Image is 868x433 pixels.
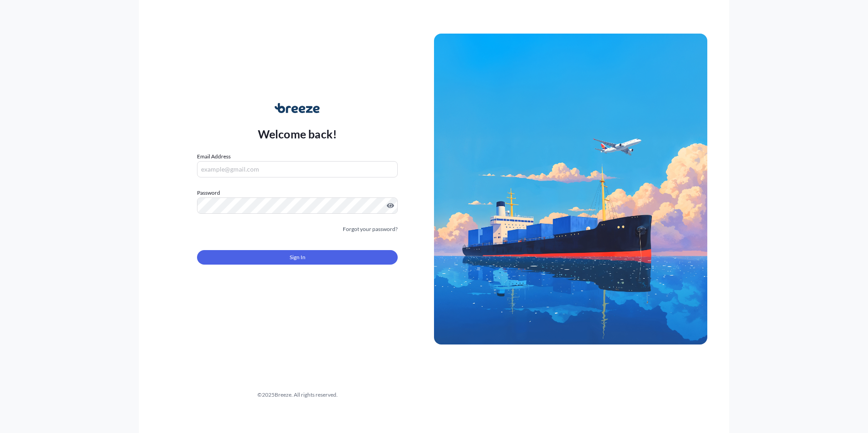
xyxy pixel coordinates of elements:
button: Sign In [197,250,398,265]
label: Email Address [197,152,231,161]
a: Forgot your password? [343,225,398,234]
p: Welcome back! [258,127,337,141]
div: © 2025 Breeze. All rights reserved. [161,390,434,399]
input: example@gmail.com [197,161,398,177]
img: Ship illustration [434,34,707,344]
span: Sign In [290,253,306,262]
button: Show password [387,202,394,209]
label: Password [197,188,398,197]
